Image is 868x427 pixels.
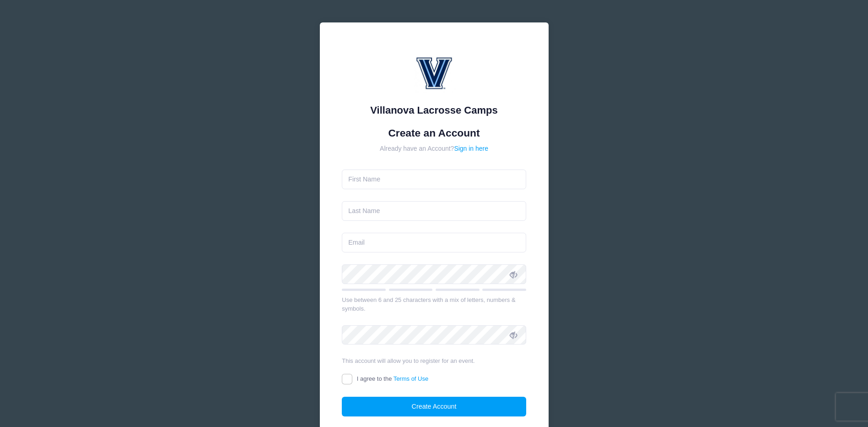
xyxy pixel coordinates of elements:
[342,356,526,366] div: This account will allow you to register for an event.
[342,233,526,252] input: Email
[342,127,526,139] h1: Create an Account
[342,201,526,221] input: Last Name
[454,145,488,152] a: Sign in here
[357,375,428,382] span: I agree to the
[342,374,352,384] input: I agree to theTerms of Use
[342,144,526,153] div: Already have an Account?
[407,45,462,100] img: Villanova Lacrosse Camps
[342,170,526,189] input: First Name
[342,103,526,118] div: Villanova Lacrosse Camps
[342,397,526,416] button: Create Account
[342,296,526,313] div: Use between 6 and 25 characters with a mix of letters, numbers & symbols.
[394,375,429,382] a: Terms of Use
